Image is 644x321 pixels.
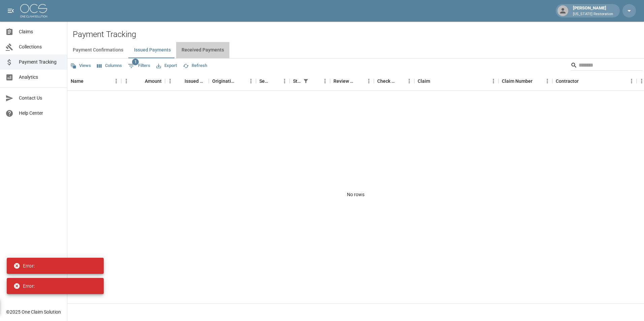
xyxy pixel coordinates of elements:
div: Amount [145,72,162,91]
div: Issued Date [185,72,205,91]
span: Claims [19,28,62,35]
div: Error: [13,280,35,292]
button: Sort [395,76,404,86]
button: Menu [280,76,290,86]
button: Payment Confirmations [67,42,129,58]
div: No rows [67,91,644,298]
button: Sort [84,76,93,86]
span: Analytics [19,74,62,81]
div: Claim Number [498,72,552,91]
button: Sort [579,76,588,86]
button: Menu [364,76,374,86]
div: Error: [13,260,35,272]
div: © 2025 One Claim Solution [6,309,61,315]
div: 1 active filter [301,76,311,86]
button: Show filters [126,61,152,71]
div: Claim Number [502,72,533,91]
span: Help Center [19,110,62,117]
span: Contact Us [19,95,62,102]
button: Issued Payments [129,42,176,58]
div: Contractor [556,72,579,91]
div: Sent To [259,72,270,91]
button: Sort [430,76,440,86]
button: Sort [175,76,185,86]
div: dynamic tabs [67,42,644,58]
div: Status [290,72,330,91]
button: Menu [246,76,256,86]
button: Menu [320,76,330,86]
div: Name [71,72,84,91]
h2: Payment Tracking [73,30,644,39]
button: Export [155,61,179,71]
button: Received Payments [176,42,229,58]
div: Originating From [209,72,256,91]
div: Issued Date [165,72,209,91]
button: Refresh [181,61,209,71]
button: Menu [165,76,175,86]
div: Check Number [377,72,395,91]
button: Menu [488,76,498,86]
button: Menu [542,76,552,86]
div: Contractor [552,72,637,91]
div: Search [571,60,643,72]
div: Check Number [374,72,414,91]
div: [PERSON_NAME] [570,5,616,17]
button: Menu [111,76,121,86]
button: Menu [626,76,637,86]
button: Menu [404,76,414,86]
div: Amount [121,72,165,91]
img: ocs-logo-white-transparent.png [20,4,47,17]
div: Review Status [330,72,374,91]
div: Claim [414,72,498,91]
button: Sort [533,76,542,86]
span: Payment Tracking [19,59,62,66]
p: [US_STATE] Restoration [573,11,613,17]
div: Sent To [256,72,290,91]
span: Collections [19,43,62,50]
div: Name [67,72,121,91]
button: Sort [270,76,280,86]
button: Sort [311,76,320,86]
button: Show filters [301,76,311,86]
div: Review Status [333,72,354,91]
button: Select columns [95,61,124,71]
span: 1 [132,59,139,65]
button: Views [69,61,93,71]
button: Sort [354,76,364,86]
button: Sort [135,76,145,86]
div: Claim [418,72,430,91]
button: Sort [236,76,246,86]
button: open drawer [4,4,18,17]
button: Menu [121,76,131,86]
div: Originating From [212,72,236,91]
div: Status [293,72,301,91]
